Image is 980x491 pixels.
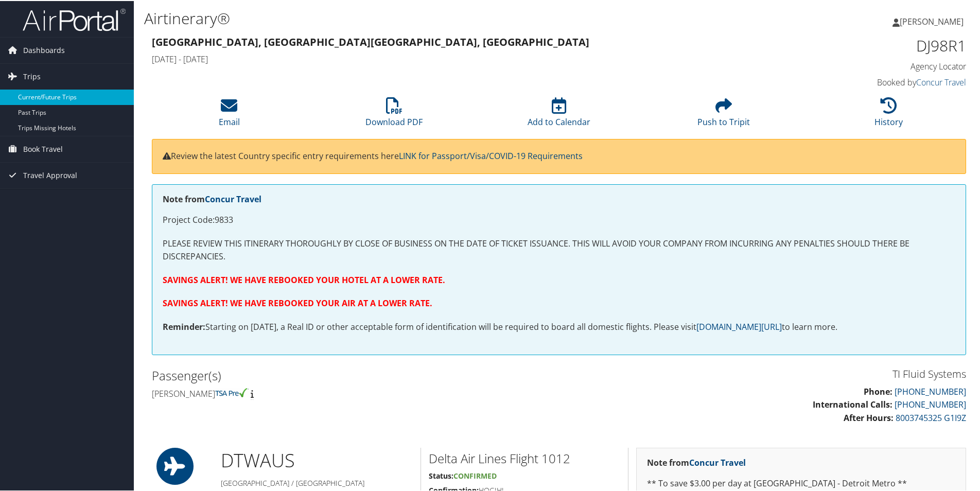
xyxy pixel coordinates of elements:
a: [PERSON_NAME] [892,5,974,36]
a: [PHONE_NUMBER] [895,398,966,409]
span: Confirmed [453,470,497,480]
strong: Status: [429,470,453,480]
strong: SAVINGS ALERT! WE HAVE REBOOKED YOUR HOTEL AT A LOWER RATE. [163,273,445,285]
span: Dashboards [23,37,65,62]
strong: SAVINGS ALERT! WE HAVE REBOOKED YOUR AIR AT A LOWER RATE. [163,296,432,308]
strong: Reminder: [163,320,205,331]
h2: Passenger(s) [152,366,551,383]
p: Project Code:9833 [163,213,955,226]
a: Concur Travel [689,456,746,467]
a: [DOMAIN_NAME][URL] [696,320,782,331]
h2: Delta Air Lines Flight 1012 [429,449,620,466]
a: History [874,102,903,127]
p: Starting on [DATE], a Real ID or other acceptable form of identification will be required to boar... [163,320,955,333]
span: Travel Approval [23,162,77,187]
a: Add to Calendar [528,102,590,127]
strong: Note from [163,192,261,204]
h4: Agency Locator [774,60,966,71]
strong: International Calls: [813,398,892,409]
h3: TI Fluid Systems [567,366,966,380]
img: airportal-logo.png [23,7,126,31]
h4: [DATE] - [DATE] [152,52,759,64]
span: [PERSON_NAME] [900,15,964,26]
strong: [GEOGRAPHIC_DATA], [GEOGRAPHIC_DATA] [GEOGRAPHIC_DATA], [GEOGRAPHIC_DATA] [152,34,589,48]
strong: After Hours: [844,411,894,423]
a: Download PDF [365,102,423,127]
span: Trips [23,63,41,89]
h1: Airtinerary® [144,7,697,28]
a: Email [219,102,240,127]
p: PLEASE REVIEW THIS ITINERARY THOROUGHLY BY CLOSE OF BUSINESS ON THE DATE OF TICKET ISSUANCE. THIS... [163,236,955,262]
a: 8003745325 G1I9Z [896,411,966,423]
a: Concur Travel [205,192,261,204]
span: Book Travel [23,135,63,161]
a: LINK for Passport/Visa/COVID-19 Requirements [399,149,583,161]
p: Review the latest Country specific entry requirements here [163,149,955,162]
strong: Note from [647,456,746,467]
p: ** To save $3.00 per day at [GEOGRAPHIC_DATA] - Detroit Metro ** [647,476,955,489]
a: Concur Travel [916,76,966,87]
h4: [PERSON_NAME] [152,387,551,398]
h1: DTW AUS [221,447,413,472]
a: [PHONE_NUMBER] [895,385,966,396]
h1: DJ98R1 [774,34,966,56]
a: Push to Tripit [697,102,750,127]
img: tsa-precheck.png [215,387,249,396]
h4: Booked by [774,76,966,87]
strong: Phone: [864,385,892,396]
h5: [GEOGRAPHIC_DATA] / [GEOGRAPHIC_DATA] [221,477,413,487]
